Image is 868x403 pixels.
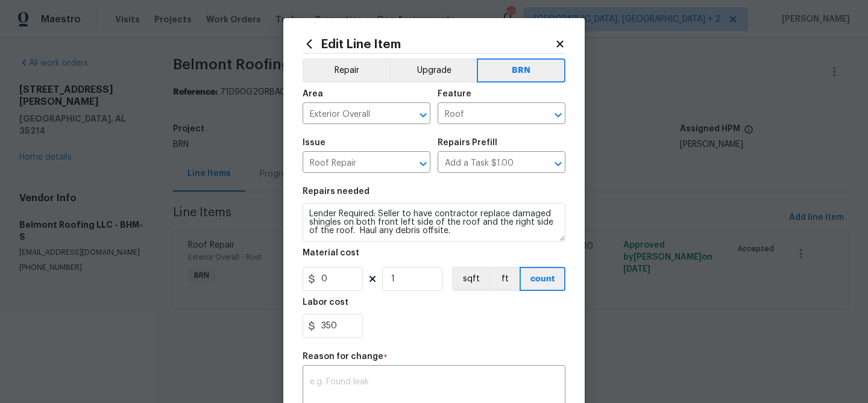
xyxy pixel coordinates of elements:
h5: Area [303,90,323,98]
textarea: Lender Required: Seller to have contractor replace damaged shingles on both front left side of th... [303,203,565,242]
h5: Reason for change [303,352,383,361]
h5: Feature [438,90,471,98]
button: Open [550,107,567,123]
h5: Issue [303,139,325,147]
h5: Repairs Prefill [438,139,497,147]
button: Open [550,155,567,172]
button: ft [489,267,520,291]
button: BRN [477,58,565,83]
h5: Labor cost [303,298,348,307]
button: sqft [452,267,489,291]
button: Open [415,107,432,123]
h5: Material cost [303,249,359,257]
h2: Edit Line Item [303,37,555,51]
button: Upgrade [390,58,477,83]
button: Open [415,155,432,172]
button: count [520,267,565,291]
h5: Repairs needed [303,187,370,196]
button: Repair [303,58,390,83]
